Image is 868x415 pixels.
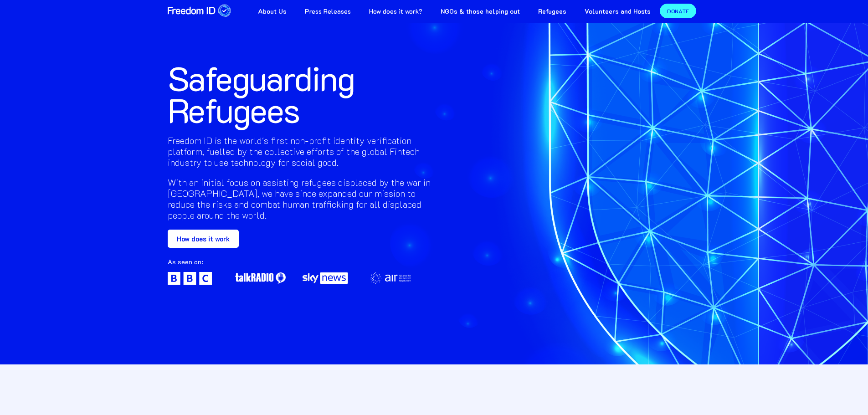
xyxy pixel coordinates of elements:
strong: About Us [258,7,287,15]
a: DONATE [660,4,696,18]
a: How does it work [168,230,239,248]
strong: NGOs & those helping out [441,7,520,15]
strong: Refugees [538,7,566,15]
div: As seen on: [168,257,431,272]
h2: Freedom ID is the world's first non-profit identity verification platform, fuelled by the collect... [168,135,431,168]
h1: Safeguarding Refugees [168,62,431,126]
h2: With an initial focus on assisting refugees displaced by the war in [GEOGRAPHIC_DATA], we have si... [168,177,431,220]
strong: Volunteers and Hosts [585,7,651,15]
